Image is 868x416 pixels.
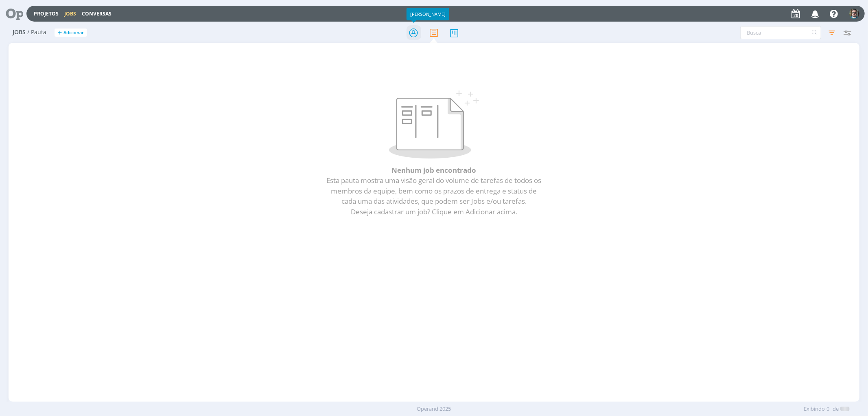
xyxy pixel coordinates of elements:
[31,11,61,17] button: Projetos
[64,10,76,17] a: Jobs
[13,29,26,36] span: Jobs
[804,405,825,413] span: Exibindo
[35,175,833,217] p: Esta pauta mostra uma visão geral do volume de tarefas de todos os membros da equipe, bem como os...
[27,29,46,36] span: / Pauta
[63,30,84,35] span: Adicionar
[826,405,829,413] span: 0
[82,10,112,17] a: Conversas
[740,26,821,39] input: Busca
[79,11,114,17] button: Conversas
[62,11,79,17] button: Jobs
[833,405,839,413] span: de
[389,90,479,158] img: Sem resultados
[34,10,59,17] a: Projetos
[849,7,860,21] button: R
[32,87,836,227] div: Nenhum job encontrado
[55,29,87,37] button: +Adicionar
[58,29,62,37] span: +
[849,9,859,19] img: R
[407,8,449,20] div: [PERSON_NAME]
